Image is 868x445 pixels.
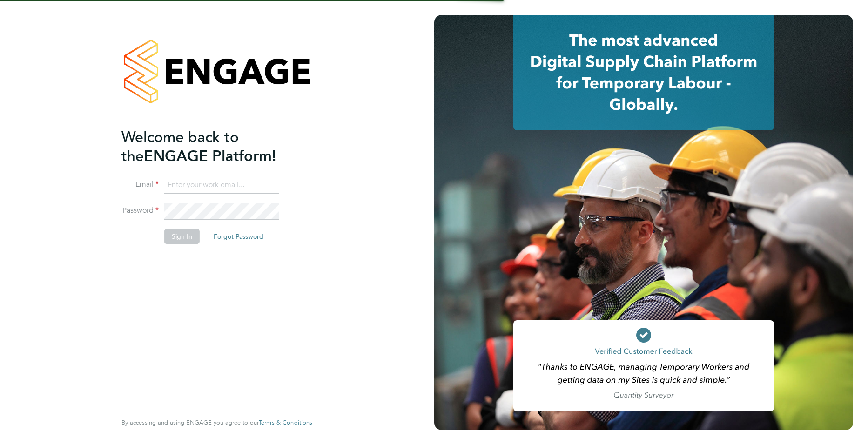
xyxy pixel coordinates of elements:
[206,229,271,244] button: Forgot Password
[164,229,200,244] button: Sign In
[259,419,312,426] a: Terms & Conditions
[121,418,312,426] span: By accessing and using ENGAGE you agree to our
[259,418,312,426] span: Terms & Conditions
[121,128,303,166] h2: ENGAGE Platform!
[121,206,159,216] label: Password
[164,177,279,194] input: Enter your work email...
[121,128,239,165] span: Welcome back to the
[121,180,159,189] label: Email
